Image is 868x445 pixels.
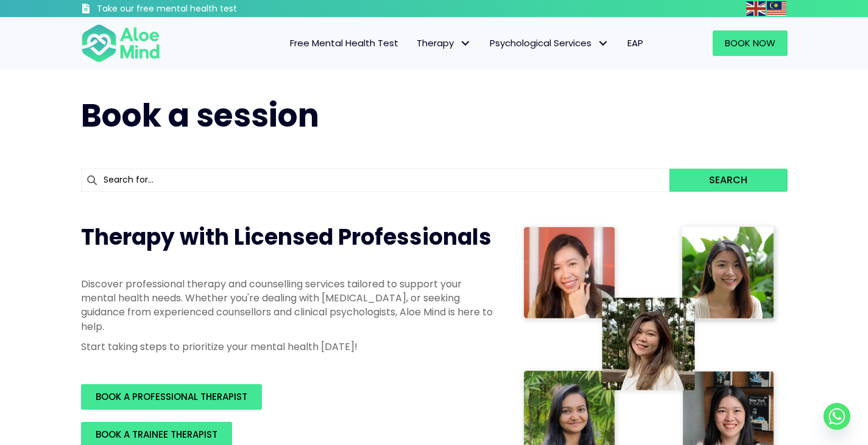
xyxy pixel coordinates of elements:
img: ms [767,1,786,16]
span: Book Now [725,37,775,49]
a: Take our free mental health test [81,3,302,17]
span: Free Mental Health Test [290,37,398,49]
a: EAP [618,30,652,56]
span: Psychological Services [490,37,609,49]
button: Search [669,169,787,192]
h3: Take our free mental health test [97,3,302,15]
input: Search for... [81,169,670,192]
span: Therapy [417,37,471,49]
span: EAP [627,37,643,49]
a: Free Mental Health Test [281,30,408,56]
p: Start taking steps to prioritize your mental health [DATE]! [81,340,495,354]
span: Psychological Services: submenu [595,35,612,52]
img: Aloe mind Logo [81,23,160,63]
a: English [746,1,767,15]
a: Whatsapp [824,403,850,430]
span: Therapy: submenu [457,35,475,52]
img: en [746,1,766,16]
span: BOOK A PROFESSIONAL THERAPIST [96,390,247,403]
span: Book a session [81,93,319,138]
span: BOOK A TRAINEE THERAPIST [96,428,217,441]
a: Book Now [713,30,788,56]
a: BOOK A PROFESSIONAL THERAPIST [81,384,262,410]
p: Discover professional therapy and counselling services tailored to support your mental health nee... [81,277,495,334]
a: TherapyTherapy: submenu [408,30,481,56]
span: Therapy with Licensed Professionals [81,222,492,253]
a: Malay [767,1,788,15]
a: Psychological ServicesPsychological Services: submenu [481,30,618,56]
nav: Menu [176,30,652,56]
